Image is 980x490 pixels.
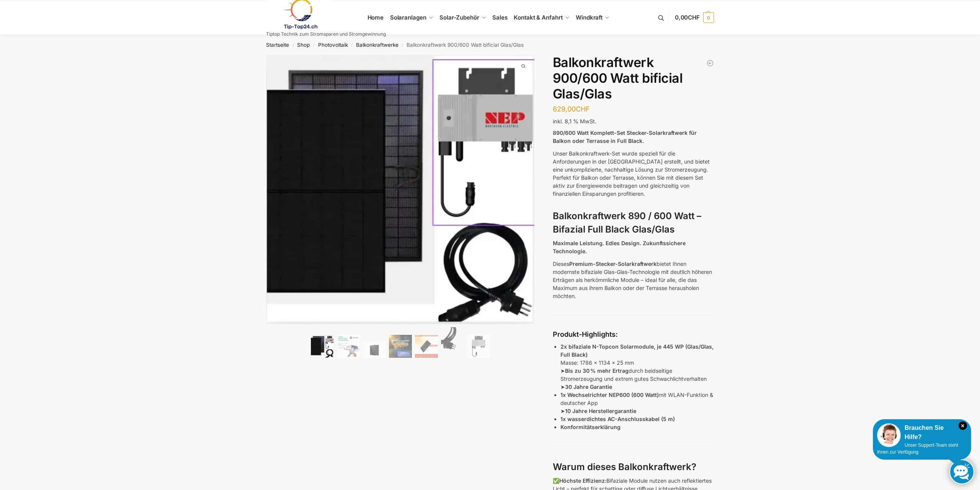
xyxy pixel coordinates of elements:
[560,343,714,358] strong: 2x bifaziale N-Topcon Solarmodule, je 445 WP (Glas/Glas, Full Black)
[289,42,297,48] span: /
[553,461,696,472] strong: Warum dieses Balkonkraftwerk?
[560,391,714,415] p: mit WLAN-Funktion & deutscher App ➤
[253,35,728,55] nav: Breadcrumb
[560,343,714,391] p: Masse: 1786 x 1134 x 25 mm ➤ durch beidseitige Stromerzeugung und extrem gutes Schwachlichtverhal...
[514,14,562,21] span: Kontakt & Anfahrt
[266,42,289,48] a: Startseite
[511,0,573,35] a: Kontakt & Anfahrt
[959,421,967,430] i: Schließen
[565,408,636,414] strong: 10 Jahre Herstellergarantie
[311,335,334,358] img: Bificiales Hochleistungsmodul
[560,392,659,398] strong: 1x Wechselrichter NEP600 (600 Watt)
[688,14,700,21] span: CHF
[553,55,714,102] h1: Balkonkraftwerk 900/600 Watt bificial Glas/Glas
[553,260,714,300] p: Dieses bietet Ihnen modernste bifaziale Glas-Glas-Technologie mit deutlich höheren Erträgen als h...
[266,55,535,324] img: Balkonkraftwerk 900/600 Watt bificial Glas/Glas 1
[348,42,356,48] span: /
[441,327,464,358] img: Anschlusskabel-3meter_schweizer-stecker
[389,335,412,358] img: Balkonkraftwerk 900/600 Watt bificial Glas/Glas – Bild 4
[399,42,407,48] span: /
[337,335,360,358] img: Balkonkraftwerk 900/600 Watt bificial Glas/Glas – Bild 2
[877,423,901,447] img: Customer service
[534,55,803,324] img: Balkonkraftwerk 900/600 Watt bificial Glas/Glas 3
[565,383,612,390] strong: 30 Jahre Garantie
[297,42,310,48] a: Shop
[675,6,714,29] a: 0,00CHF 0
[310,42,318,48] span: /
[489,0,511,35] a: Sales
[706,59,714,67] a: Balkonkraftwerk 1780 Watt mit 4 KWh Zendure Batteriespeicher Notstrom fähig
[266,32,386,36] p: Tiptop Technik zum Stromsparen und Stromgewinnung
[363,343,386,358] img: Maysun
[560,416,675,422] strong: 1x wasserdichtes AC-Anschlusskabel (5 m)
[553,240,686,254] strong: Maximale Leistung. Edles Design. Zukunftssichere Technologie.
[553,129,697,144] strong: 890/600 Watt Komplett-Set Stecker-Solarkraftwerk für Balkon oder Terrasse in Full Black.
[553,118,596,125] span: inkl. 8,1 % MwSt.
[553,105,590,113] bdi: 629,00
[576,14,603,21] span: Windkraft
[387,0,436,35] a: Solaranlagen
[415,335,438,358] img: Bificial 30 % mehr Leistung
[318,42,348,48] a: Photovoltaik
[559,477,606,484] strong: Höchste Effizienz:
[436,0,489,35] a: Solar-Zubehör
[467,335,490,358] img: Balkonkraftwerk 900/600 Watt bificial Glas/Glas – Bild 7
[565,367,629,374] strong: Bis zu 30 % mehr Ertrag
[553,210,701,235] strong: Balkonkraftwerk 890 / 600 Watt – Bifazial Full Black Glas/Glas
[439,14,479,21] span: Solar-Zubehör
[703,12,714,23] span: 0
[553,149,714,198] p: Unser Balkonkraftwerk-Set wurde speziell für die Anforderungen in der [GEOGRAPHIC_DATA] erstellt,...
[560,424,621,430] strong: Konformitätserklärung
[356,42,399,48] a: Balkonkraftwerke
[569,261,657,267] strong: Premium-Stecker-Solarkraftwerk
[877,423,967,442] div: Brauchen Sie Hilfe?
[390,14,426,21] span: Solaranlagen
[492,14,508,21] span: Sales
[573,0,613,35] a: Windkraft
[675,14,700,21] span: 0,00
[576,105,590,113] span: CHF
[553,330,618,338] strong: Produkt-Highlights:
[877,442,958,455] span: Unser Support-Team steht Ihnen zur Verfügung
